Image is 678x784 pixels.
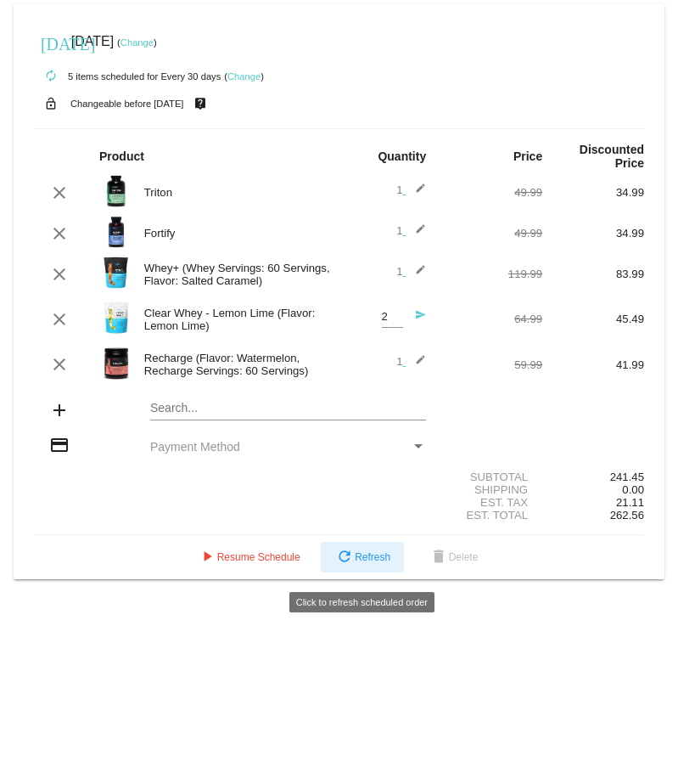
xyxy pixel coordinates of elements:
span: Refresh [334,551,390,563]
button: Resume Schedule [183,542,314,572]
div: Recharge (Flavor: Watermelon, Recharge Servings: 60 Servings) [136,352,339,377]
mat-icon: credit_card [49,435,70,455]
small: Changeable before [DATE] [70,99,184,109]
strong: Product [99,149,144,163]
mat-icon: refresh [334,548,355,568]
div: Est. Tax [440,496,542,509]
div: 241.45 [542,471,644,483]
a: Change [120,37,154,48]
img: Image-1-Carousel-Whey-Clear-Lemon-Lime.png [99,301,133,335]
a: Change [227,71,261,82]
div: Est. Total [440,509,542,522]
span: 1 [396,265,426,278]
span: Payment Method [150,440,240,454]
div: 64.99 [440,313,542,325]
mat-icon: send [406,309,426,330]
mat-icon: clear [49,309,70,330]
mat-icon: edit [406,183,426,203]
mat-icon: lock_open [41,93,61,115]
div: 45.49 [542,313,644,325]
div: Clear Whey - Lemon Lime (Flavor: Lemon Lime) [136,307,339,332]
mat-icon: clear [49,264,70,285]
mat-icon: clear [49,354,70,375]
span: 0.00 [622,483,644,496]
div: 49.99 [440,186,542,199]
mat-select: Payment Method [150,440,426,454]
img: Image-1-Carousel-Whey-5lb-Salted-Caramel.png [99,256,133,290]
div: 59.99 [440,358,542,371]
mat-icon: edit [406,264,426,285]
div: 34.99 [542,227,644,240]
span: 1 [396,224,426,237]
span: 262.56 [610,509,644,522]
mat-icon: clear [49,183,70,203]
mat-icon: edit [406,354,426,375]
span: 1 [396,355,426,368]
span: 21.11 [616,496,644,509]
button: Refresh [321,542,404,572]
mat-icon: clear [49,223,70,244]
div: Whey+ (Whey Servings: 60 Servings, Flavor: Salted Caramel) [136,262,339,287]
mat-icon: play_arrow [197,548,217,568]
img: Image-1-Carousel-Triton-Transp.png [99,174,133,208]
small: ( ) [117,37,157,48]
div: Triton [136,186,339,199]
input: Search... [150,402,426,415]
strong: Quantity [378,149,426,163]
strong: Price [513,149,542,163]
small: ( ) [224,71,264,82]
small: 5 items scheduled for Every 30 days [34,71,221,82]
mat-icon: autorenew [41,66,61,87]
mat-icon: live_help [190,93,210,115]
span: Resume Schedule [197,551,300,563]
div: Shipping [440,483,542,496]
div: 34.99 [542,186,644,199]
div: 49.99 [440,227,542,240]
div: 119.99 [440,268,542,280]
input: Quantity [382,311,403,324]
img: Recharge-60S-bottle-Image-Carousel-Watermelon.png [99,347,133,381]
img: Image-1-Carousel-Fortify-Transp.png [99,215,133,249]
button: Delete [415,542,492,572]
mat-icon: [DATE] [41,32,61,53]
span: Delete [429,551,479,563]
div: Fortify [136,227,339,240]
span: 1 [396,183,426,196]
strong: Discounted Price [580,143,644,170]
mat-icon: edit [406,223,426,244]
div: 41.99 [542,358,644,371]
mat-icon: delete [429,548,449,568]
mat-icon: add [49,400,70,420]
div: 83.99 [542,268,644,280]
div: Subtotal [440,471,542,483]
